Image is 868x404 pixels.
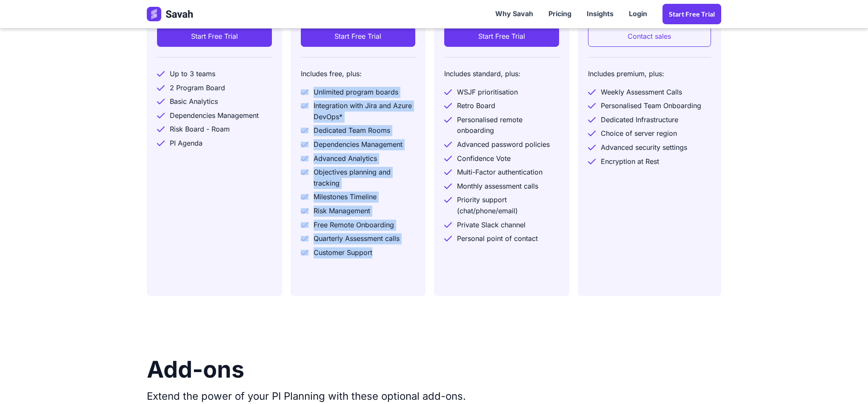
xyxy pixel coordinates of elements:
[457,181,538,192] div: Monthly assessment calls
[314,100,416,122] div: Integration with Jira and Azure DevOps*
[588,69,664,84] div: Includes premium, plus:
[147,351,244,388] h1: Add-ons
[314,167,416,189] div: Objectives planning and tracking
[601,100,701,112] div: Personalised Team Onboarding
[457,87,518,98] div: WSJF prioritisation
[457,233,538,244] div: Personal point of contact
[825,363,868,404] iframe: Chat Widget
[601,128,677,139] div: Choice of server region
[579,1,621,27] a: Insights
[444,69,520,84] div: Includes standard, plus:
[457,153,511,164] div: Confidence Vote
[314,153,377,164] div: Advanced Analytics
[314,206,370,217] div: Risk Management
[601,87,682,98] div: Weekly Assessment Calls
[314,247,372,258] div: Customer Support
[457,139,550,150] div: Advanced password policies
[314,233,400,244] div: Quarterly Assessment calls
[170,110,259,121] div: Dependencies Management
[588,26,711,47] a: Contact sales
[170,124,230,135] div: Risk Board - Roam
[157,26,272,47] a: Start Free Trial
[457,220,525,231] div: Private Slack channel
[621,1,655,27] a: Login
[170,83,225,94] div: 2 Program Board
[301,69,362,84] div: Includes free, plus:
[457,115,559,136] div: Personalised remote onboarding
[488,1,541,27] a: Why Savah
[170,96,218,107] div: Basic Analytics
[170,138,203,149] div: PI Agenda
[457,195,559,216] div: Priority support (chat/phone/email)
[541,1,579,27] a: Pricing
[301,26,416,47] a: Start Free Trial
[457,100,495,112] div: Retro Board
[314,192,377,203] div: Milestones Timeline
[170,69,215,80] div: Up to 3 teams
[662,4,721,24] a: Start Free trial
[314,125,390,136] div: Dedicated Team Rooms
[457,167,542,178] div: Multi-Factor authentication
[601,156,659,167] div: Encryption at Rest
[601,115,678,126] div: Dedicated Infrastructure
[444,26,559,47] a: Start Free Trial
[314,139,403,150] div: Dependencies Management
[601,142,687,153] div: Advanced security settings
[314,220,394,231] div: Free Remote Onboarding
[314,87,398,98] div: Unlimited program boards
